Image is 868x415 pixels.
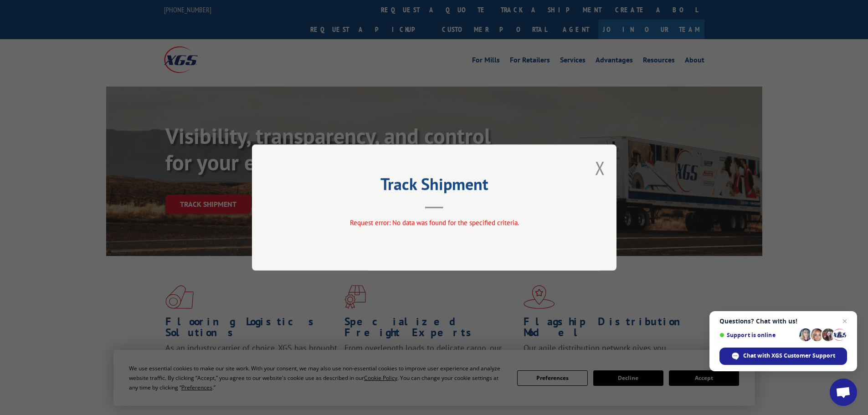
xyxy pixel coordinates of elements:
span: Questions? Chat with us! [719,318,847,325]
span: Close chat [839,316,850,327]
div: Chat with XGS Customer Support [719,348,847,365]
div: Open chat [830,379,857,406]
h2: Track Shipment [298,178,571,195]
button: Close modal [595,156,605,180]
span: Chat with XGS Customer Support [743,352,835,360]
span: Support is online [719,332,796,338]
span: Request error: No data was found for the specified criteria. [349,218,519,227]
